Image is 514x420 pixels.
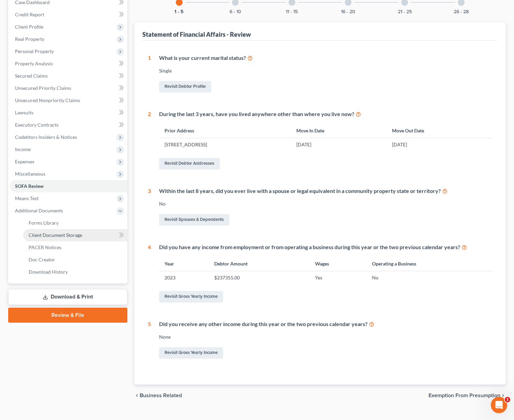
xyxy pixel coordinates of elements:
[291,138,387,151] td: [DATE]
[142,30,251,38] div: Statement of Financial Affairs - Review
[209,256,310,271] th: Debtor Amount
[159,81,211,93] a: Revisit Debtor Profile
[310,271,366,284] td: Yes
[23,217,127,229] a: Forms Library
[15,171,45,177] span: Miscellaneous
[159,334,492,340] div: None
[8,289,127,305] a: Download & Print
[15,134,77,140] span: Codebtors Insiders & Notices
[310,256,366,271] th: Wages
[230,10,241,14] button: 6 - 10
[505,397,510,402] span: 1
[174,10,184,14] button: 1 - 5
[23,229,127,241] a: Client Document Storage
[159,67,492,74] div: Single
[159,138,291,151] td: [STREET_ADDRESS]
[29,220,59,226] span: Forms Library
[15,146,31,152] span: Income
[15,110,33,115] span: Lawsuits
[15,12,44,17] span: Credit Report
[15,195,38,201] span: Means Test
[159,271,209,284] td: 2023
[15,85,71,91] span: Unsecured Priority Claims
[15,61,53,66] span: Property Analysis
[159,291,223,303] a: Revisit Gross Yearly Income
[29,257,55,262] span: Doc Creator
[134,393,182,398] button: chevron_left Business Related
[23,241,127,254] a: PACER Notices
[159,187,492,195] div: Within the last 8 years, did you ever live with a spouse or legal equivalent in a community prope...
[159,256,209,271] th: Year
[159,158,220,169] a: Revisit Debtor Addresses
[15,208,63,213] span: Additional Documents
[398,10,412,14] button: 21 - 25
[291,123,387,138] th: Move In Date
[367,256,492,271] th: Operating a Business
[15,97,80,103] span: Unsecured Nonpriority Claims
[148,243,151,304] div: 4
[15,73,48,79] span: Secured Claims
[387,138,492,151] td: [DATE]
[148,54,151,94] div: 1
[10,180,127,192] a: SOFA Review
[10,70,127,82] a: Secured Claims
[8,308,127,323] a: Review & File
[29,244,61,250] span: PACER Notices
[159,214,229,226] a: Revisit Spouses & Dependents
[286,10,298,14] button: 11 - 15
[209,271,310,284] td: $237355.00
[10,94,127,107] a: Unsecured Nonpriority Claims
[500,393,506,398] i: chevron_right
[134,393,140,398] i: chevron_left
[148,110,151,171] div: 2
[23,254,127,266] a: Doc Creator
[159,110,492,118] div: During the last 3 years, have you lived anywhere other than where you live now?
[341,10,355,14] button: 16 - 20
[159,243,492,251] div: Did you have any income from employment or from operating a business during this year or the two ...
[491,397,507,413] iframe: Intercom live chat
[367,271,492,284] td: No
[140,393,182,398] span: Business Related
[148,320,151,360] div: 5
[29,269,68,275] span: Download History
[29,232,82,238] span: Client Document Storage
[15,48,54,54] span: Personal Property
[15,183,44,189] span: SOFA Review
[10,107,127,119] a: Lawsuits
[429,393,500,398] span: Exemption from Presumption
[15,24,43,30] span: Client Profile
[454,10,469,14] button: 26 - 28
[148,187,151,227] div: 3
[15,159,34,164] span: Expenses
[15,122,59,128] span: Executory Contracts
[10,58,127,70] a: Property Analysis
[23,266,127,278] a: Download History
[387,123,492,138] th: Move Out Date
[10,9,127,21] a: Credit Report
[159,320,492,328] div: Did you receive any other income during this year or the two previous calendar years?
[429,393,506,398] button: Exemption from Presumption chevron_right
[159,54,492,62] div: What is your current marital status?
[15,36,44,42] span: Real Property
[10,82,127,94] a: Unsecured Priority Claims
[159,200,492,207] div: No
[159,347,223,359] a: Revisit Gross Yearly Income
[159,123,291,138] th: Prior Address
[10,119,127,131] a: Executory Contracts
